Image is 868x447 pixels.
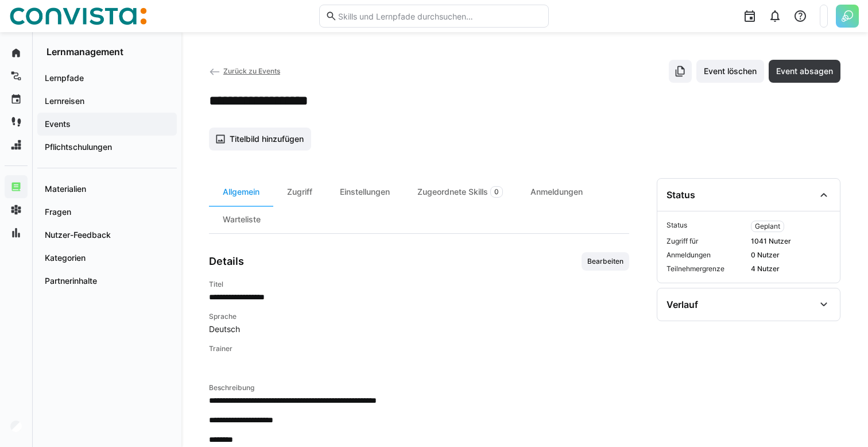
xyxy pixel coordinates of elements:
span: Event absagen [774,65,835,77]
h4: Titel [209,280,629,289]
span: Zurück zu Events [223,67,280,75]
span: 0 [494,187,499,196]
span: Anmeldungen [666,251,746,260]
input: Skills und Lernpfade durchsuchen… [337,11,542,21]
span: Zugriff für [666,237,746,246]
h4: Beschreibung [209,383,629,392]
div: Zugriff [273,178,326,206]
div: Allgemein [209,178,273,206]
span: Teilnehmergrenze [666,264,746,273]
a: Zurück zu Events [209,67,280,75]
div: Zugeordnete Skills [404,178,517,206]
button: Event löschen [696,60,764,83]
div: Status [666,189,695,201]
span: Status [666,221,746,232]
span: Bearbeiten [586,257,625,266]
h4: Sprache [209,312,629,321]
span: Geplant [755,222,780,231]
div: Verlauf [666,299,698,310]
span: 0 Nutzer [751,251,831,260]
h4: Trainer [209,344,629,353]
span: Titelbild hinzufügen [228,133,305,145]
h3: Details [209,255,244,268]
button: Event absagen [769,60,840,83]
span: Event löschen [702,65,758,77]
span: 4 Nutzer [751,264,831,273]
span: 1041 Nutzer [751,237,831,246]
div: Warteliste [209,206,274,233]
button: Titelbild hinzufügen [209,128,311,151]
button: Bearbeiten [582,252,629,271]
div: Einstellungen [326,178,404,206]
span: Deutsch [209,323,629,335]
div: Anmeldungen [517,178,596,206]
